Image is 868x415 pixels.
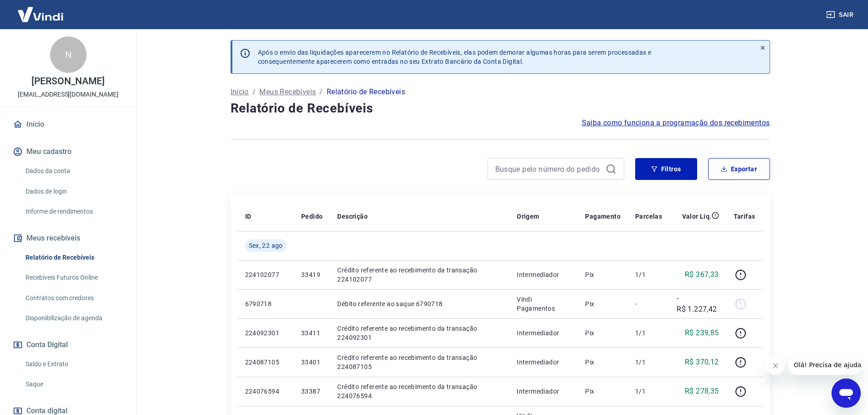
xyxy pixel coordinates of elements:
p: / [319,87,323,97]
img: Vindi [11,0,70,28]
p: ID [245,212,252,221]
p: Intermediador [517,328,570,338]
div: N [50,36,87,73]
a: Dados da conta [22,162,125,180]
p: 1/1 [635,328,662,338]
a: Saldo e Extrato [22,355,125,374]
p: 224076594 [245,387,287,396]
button: Conta Digital [11,335,125,355]
a: Saque [22,375,125,394]
a: Meus Recebíveis [259,87,316,97]
a: Início [231,87,249,97]
p: Crédito referente ao recebimento da transação 224087105 [337,353,502,371]
p: Pix [585,328,621,338]
p: -R$ 1.227,42 [677,293,719,315]
button: Meu cadastro [11,142,125,162]
span: Sex, 22 ago [249,241,283,250]
a: Dados de login [22,182,125,201]
p: Pix [585,358,621,367]
p: [EMAIL_ADDRESS][DOMAIN_NAME] [18,90,118,99]
p: 33419 [301,270,323,279]
p: Descrição [337,212,368,221]
p: Pix [585,299,621,308]
a: Saiba como funciona a programação dos recebimentos [582,118,770,128]
a: Informe de rendimentos [22,202,125,221]
p: 33401 [301,358,323,367]
button: Meus recebíveis [11,228,125,248]
p: Crédito referente ao recebimento da transação 224076594 [337,382,502,400]
p: - [635,299,662,308]
span: Olá! Precisa de ajuda? [5,6,77,14]
p: [PERSON_NAME] [31,77,104,86]
a: Início [11,114,125,134]
p: Crédito referente ao recebimento da transação 224092301 [337,324,502,342]
p: 6790718 [245,299,287,308]
p: Pix [585,387,621,396]
p: 224087105 [245,358,287,367]
button: Filtros [635,158,697,180]
p: 33387 [301,387,323,396]
a: Contratos com credores [22,289,125,307]
button: Exportar [708,158,770,180]
p: Pix [585,270,621,279]
p: R$ 367,33 [685,269,719,280]
p: Pagamento [585,212,621,221]
p: 33411 [301,328,323,338]
p: Valor Líq. [682,212,712,221]
p: 224092301 [245,328,287,338]
p: R$ 370,12 [685,357,719,368]
p: 224102077 [245,270,287,279]
p: R$ 239,85 [685,328,719,338]
p: Intermediador [517,387,570,396]
p: Pedido [301,212,323,221]
p: Intermediador [517,270,570,279]
p: Origem [517,212,539,221]
p: Intermediador [517,358,570,367]
a: Recebíveis Futuros Online [22,268,125,287]
p: 1/1 [635,387,662,396]
p: Vindi Pagamentos [517,295,570,313]
p: 1/1 [635,358,662,367]
p: Relatório de Recebíveis [327,87,405,97]
iframe: Botão para abrir a janela de mensagens [832,379,861,408]
p: R$ 278,35 [685,386,719,397]
p: Crédito referente ao recebimento da transação 224102077 [337,266,502,284]
p: Parcelas [635,212,662,221]
p: Após o envio das liquidações aparecerem no Relatório de Recebíveis, elas podem demorar algumas ho... [258,48,652,66]
iframe: Fechar mensagem [766,357,785,375]
a: Disponibilização de agenda [22,309,125,328]
p: Débito referente ao saque 6790718 [337,299,502,308]
iframe: Mensagem da empresa [788,355,861,375]
p: / [252,87,256,97]
p: Tarifas [734,212,755,221]
p: 1/1 [635,270,662,279]
a: Relatório de Recebíveis [22,248,125,267]
input: Busque pelo número do pedido [495,162,602,176]
h4: Relatório de Recebíveis [231,99,770,118]
button: Sair [824,6,857,23]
